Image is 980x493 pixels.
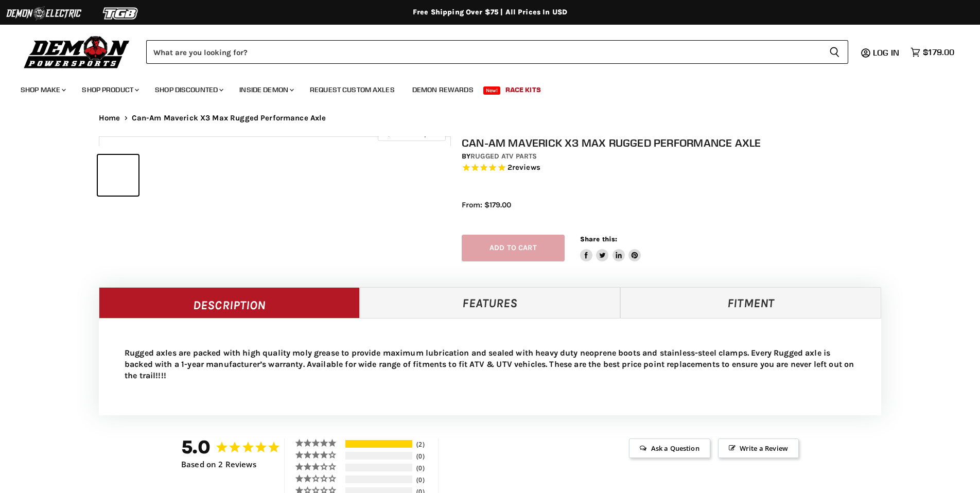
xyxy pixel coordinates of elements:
a: Demon Rewards [405,79,481,100]
button: IMAGE thumbnail [98,155,138,196]
a: Rugged ATV Parts [470,152,537,161]
a: Home [99,114,120,122]
span: Log in [873,47,899,58]
span: Write a Review [718,438,799,458]
span: Share this: [580,235,617,243]
span: Ask a Question [629,438,710,458]
div: by [462,151,892,162]
span: reviews [512,163,540,172]
a: Log in [868,48,905,57]
a: Features [360,287,621,318]
a: Request Custom Axles [302,79,402,100]
a: Shop Make [13,79,72,100]
a: Shop Product [74,79,145,100]
a: Description [99,287,360,318]
strong: 5.0 [181,436,211,458]
div: 5-Star Ratings [345,440,412,448]
a: Race Kits [498,79,549,100]
input: Search [146,40,821,64]
div: 5 ★ [295,438,344,447]
button: Search [821,40,848,64]
a: Fitment [620,287,881,318]
p: Rugged axles are packed with high quality moly grease to provide maximum lubrication and sealed w... [125,347,855,381]
span: 2 reviews [507,163,540,172]
a: $179.00 [905,45,959,60]
h1: Can-Am Maverick X3 Max Rugged Performance Axle [462,136,892,149]
a: Inside Demon [232,79,300,100]
img: Demon Powersports [21,33,133,70]
form: Product [146,40,848,64]
span: Click to expand [383,130,440,137]
span: New! [483,86,501,95]
div: 2 [414,440,435,449]
span: Can-Am Maverick X3 Max Rugged Performance Axle [132,114,326,122]
span: Based on 2 Reviews [181,460,256,469]
img: Demon Electric Logo 2 [5,4,82,23]
img: TGB Logo 2 [82,4,160,23]
ul: Main menu [13,75,952,100]
div: Free Shipping Over $75 | All Prices In USD [78,8,902,17]
span: Rated 5.0 out of 5 stars 2 reviews [462,163,892,173]
aside: Share this: [580,235,641,262]
div: 100% [345,440,412,448]
span: $179.00 [923,47,954,57]
span: From: $179.00 [462,200,511,209]
nav: Breadcrumbs [78,114,902,122]
a: Shop Discounted [147,79,230,100]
